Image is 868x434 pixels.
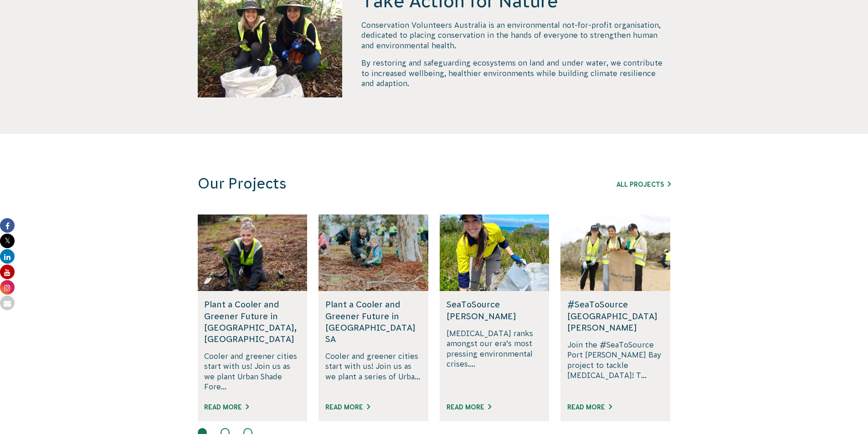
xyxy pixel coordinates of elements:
h5: Plant a Cooler and Greener Future in [GEOGRAPHIC_DATA] SA [325,299,421,345]
p: By restoring and safeguarding ecosystems on land and under water, we contribute to increased well... [361,58,670,88]
p: Cooler and greener cities start with us! Join us as we plant a series of Urba... [325,351,421,392]
h3: Our Projects [198,175,548,193]
p: Join the #SeaToSource Port [PERSON_NAME] Bay project to tackle [MEDICAL_DATA]! T... [567,340,663,392]
h5: SeaToSource [PERSON_NAME] [447,299,543,322]
h5: Plant a Cooler and Greener Future in [GEOGRAPHIC_DATA], [GEOGRAPHIC_DATA] [204,299,300,345]
a: Read More [325,403,370,411]
a: Read More [567,403,612,411]
a: Read More [204,403,249,411]
p: [MEDICAL_DATA] ranks amongst our era’s most pressing environmental crises.... [447,328,543,392]
a: Read More [447,403,491,411]
a: All Projects [616,181,671,188]
p: Conservation Volunteers Australia is an environmental not-for-profit organisation, dedicated to p... [361,20,670,51]
h5: #SeaToSource [GEOGRAPHIC_DATA][PERSON_NAME] [567,299,663,333]
p: Cooler and greener cities start with us! Join us as we plant Urban Shade Fore... [204,351,300,392]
